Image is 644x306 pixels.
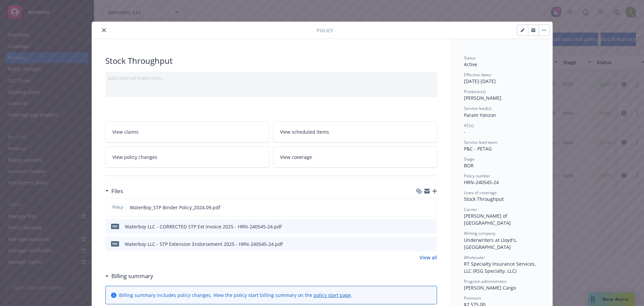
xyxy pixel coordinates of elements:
span: BOR [464,162,474,169]
div: [DATE] - [DATE] [464,72,539,85]
span: View scheduled items [280,128,329,135]
button: download file [418,223,423,230]
div: Billing summary includes policy changes. View the policy start billing summary on the . [119,292,352,299]
span: Writing company [464,230,495,236]
div: Files [105,187,123,195]
div: Stock Throughput [105,55,437,67]
h3: Billing summary [111,272,153,280]
a: View scheduled items [273,121,437,142]
span: [PERSON_NAME] [464,95,501,101]
span: Service lead team [464,139,497,145]
span: Policy number [464,173,490,179]
span: Stage [464,156,475,162]
button: preview file [428,223,434,230]
span: [PERSON_NAME] Cargo [464,285,516,291]
div: Billing summary [105,272,153,280]
span: View coverage [280,154,312,161]
span: Underwriters at Lloyd's, [GEOGRAPHIC_DATA] [464,237,519,250]
button: preview file [428,241,434,248]
span: View claims [112,128,139,135]
span: Policy [317,27,333,34]
button: download file [417,204,423,211]
span: Lines of coverage [464,190,497,195]
span: HRN-240545-24 [464,179,499,185]
span: Param Yonzon [464,112,496,118]
span: View policy changes [112,154,157,161]
span: - [464,129,466,135]
span: pdf [111,224,119,229]
span: Program administrator [464,278,507,284]
div: Stock Throughput [464,195,539,203]
span: [PERSON_NAME] of [GEOGRAPHIC_DATA] [464,213,511,226]
span: pdf [111,241,119,246]
div: Add internal notes here... [108,75,434,82]
button: close [100,26,108,34]
span: Policy [111,204,124,210]
a: policy start page [314,292,351,298]
span: P&C - PETAG [464,145,492,152]
button: download file [418,241,423,248]
span: WaterBoy_STP Binder Policy_2024.09.pdf [130,204,220,211]
span: Carrier [464,207,477,212]
div: Waterboy LLC - STP Extension Endorsement 2025 - HRN-240545-24.pdf [125,241,283,248]
span: Producer(s) [464,89,486,94]
a: View claims [105,121,269,142]
span: Effective dates [464,72,491,78]
span: AC(s) [464,123,474,128]
span: RT Specialty Insurance Services, LLC (RSG Specialty, LLC) [464,261,537,274]
span: Premium [464,295,481,301]
a: View policy changes [105,146,269,168]
h3: Files [111,187,123,195]
span: Service lead(s) [464,105,491,111]
button: preview file [428,204,434,211]
span: Active [464,61,477,68]
a: View coverage [273,146,437,168]
span: Wholesaler [464,255,485,260]
div: Waterboy LLC - CORRECTED STP Ext Invoice 2025 - HRN-240545-24.pdf [125,223,282,230]
a: View all [420,254,437,261]
span: Status [464,55,476,61]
